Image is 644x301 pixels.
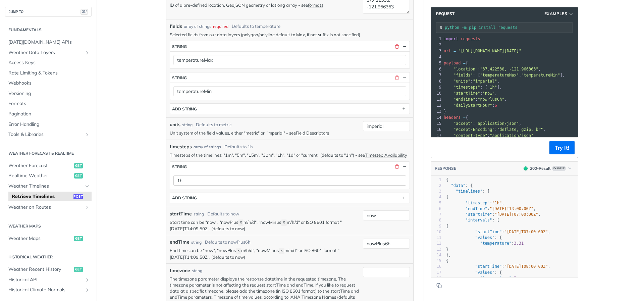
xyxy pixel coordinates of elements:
[466,212,492,217] span: "startTime"
[74,173,83,179] span: get
[8,111,90,117] span: Pagination
[431,247,441,252] div: 13
[483,91,495,96] span: "now"
[444,37,458,41] span: import
[431,235,441,241] div: 11
[5,130,92,140] a: Tools & LibrariesShow subpages for Tools & Libraries
[394,43,400,49] button: Delete
[5,275,92,285] a: Historical APIShow subpages for Historical API
[453,79,471,84] span: "units"
[5,119,92,130] a: Error Handling
[431,54,442,60] div: 4
[444,133,533,138] span: :
[8,183,83,190] span: Weather Timelines
[446,247,448,252] span: }
[224,144,253,150] div: Defaults to 1h
[5,181,92,191] a: Weather TimelinesHide subpages for Weather Timelines
[542,10,576,17] button: Examples
[5,78,92,88] a: Webhooks
[446,224,448,229] span: {
[446,270,502,275] span: : {
[170,267,190,274] label: timezone
[446,241,524,246] span: :
[453,133,487,138] span: "content-type"
[446,258,448,263] span: {
[431,114,442,120] div: 14
[463,115,466,120] span: =
[8,235,72,242] span: Weather Maps
[475,270,495,275] span: "values"
[8,59,90,66] span: Access Keys
[431,133,442,139] div: 17
[170,219,360,232] p: Start time can be "now", "nowPlus m/h/d", "nowMinus m/h/d" or ISO 8601 format "[DATE]T14:09:50Z"....
[487,85,497,90] span: "1h"
[497,127,543,132] span: "deflate, gzip, br"
[446,218,499,222] span: : [
[431,229,441,235] div: 10
[8,39,90,46] span: [DATE][DOMAIN_NAME] APIs
[182,122,193,128] div: string
[431,120,442,127] div: 15
[5,161,92,171] a: Weather Forecastget
[446,183,473,188] span: : {
[453,103,492,108] span: "dailyStartHour"
[74,236,83,241] span: get
[480,67,538,71] span: "37.422538, -121.966363"
[5,202,92,212] a: Weather on RoutesShow subpages for Weather on Routes
[170,130,360,136] p: Unit system of the field values, either "metric" or "imperial" - see
[431,177,441,183] div: 1
[205,239,251,246] div: Defaults to nowPlus6h
[446,253,451,257] span: },
[444,85,502,90] span: : [ ],
[5,48,92,58] a: Weather Data LayersShow subpages for Weather Data Layers
[446,264,550,269] span: : ,
[475,121,519,126] span: "application/json"
[401,43,408,49] button: Hide
[444,91,497,96] span: : ,
[444,61,461,65] span: payload
[192,268,202,274] div: string
[444,67,541,71] span: : ,
[466,218,492,222] span: "intervals"
[170,247,360,260] p: End time can be "now", "nowPlus m/h/d", "nowMinus m/h/d" or ISO 8601 format "[DATE]T14:09:50Z". (...
[170,193,410,203] button: ADD string
[8,90,90,97] span: Versioning
[431,275,441,281] div: 18
[5,254,92,260] h2: Historical Weather
[446,230,550,234] span: : ,
[283,220,285,225] span: X
[475,230,502,234] span: "startTime"
[394,74,400,81] button: Delete
[184,23,211,30] div: array of strings
[446,178,448,182] span: {
[431,84,442,90] div: 9
[74,267,83,272] span: get
[444,121,521,126] span: : ,
[490,133,533,138] span: "application/json"
[514,241,524,246] span: 3.31
[308,2,323,8] a: formats
[170,210,192,217] label: startTime
[5,234,92,244] a: Weather Mapsget
[446,195,448,199] span: {
[478,97,504,102] span: "nowPlus6h"
[232,23,280,30] div: Defaults to temperature
[170,32,410,38] p: Selected fields from our data layers (polygon/polyline default to Max, if not suffix is not speci...
[213,23,228,30] div: required
[446,201,504,205] span: : ,
[444,61,468,65] span: {
[5,99,92,109] a: Formats
[8,162,72,169] span: Weather Forecast
[431,183,441,189] div: 2
[8,49,83,56] span: Weather Data Layers
[431,264,441,269] div: 16
[453,127,495,132] span: "Accept-Encoding"
[80,9,88,15] span: ⌘/
[431,200,441,206] div: 5
[504,264,548,269] span: "[DATE]T08:00:00Z"
[453,85,480,90] span: "timesteps"
[170,23,182,30] span: fields
[394,164,400,170] button: Delete
[85,277,90,283] button: Show subpages for Historical API
[490,206,533,211] span: "[DATE]T13:00:00Z"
